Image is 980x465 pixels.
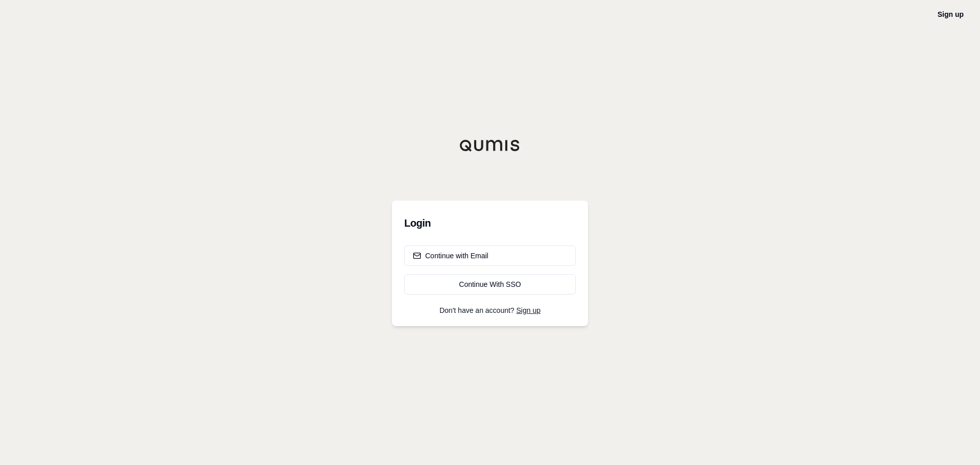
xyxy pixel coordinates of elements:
[404,307,576,314] p: Don't have an account?
[938,10,964,18] a: Sign up
[404,213,576,233] h3: Login
[404,274,576,295] a: Continue With SSO
[459,139,521,152] img: Qumis
[404,246,576,266] button: Continue with Email
[413,251,488,261] div: Continue with Email
[413,279,567,289] div: Continue With SSO
[517,306,541,314] a: Sign up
